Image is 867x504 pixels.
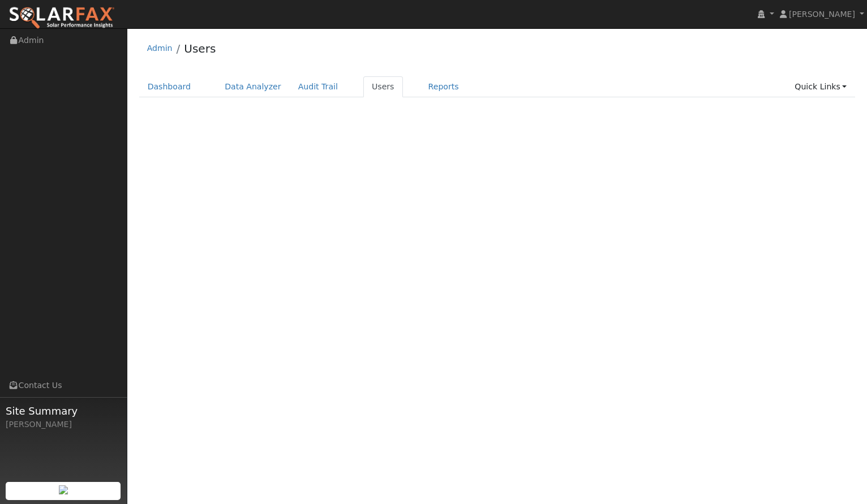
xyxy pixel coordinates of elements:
a: Audit Trail [290,76,346,97]
a: Reports [420,76,467,97]
a: Users [363,76,403,97]
a: Users [184,42,216,55]
div: [PERSON_NAME] [6,419,121,430]
img: SolarFax [8,6,115,30]
a: Quick Links [786,76,855,97]
a: Admin [147,44,173,53]
span: Site Summary [6,403,121,419]
a: Data Analyzer [216,76,290,97]
span: [PERSON_NAME] [789,10,855,19]
a: Dashboard [139,76,200,97]
img: retrieve [59,485,68,494]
